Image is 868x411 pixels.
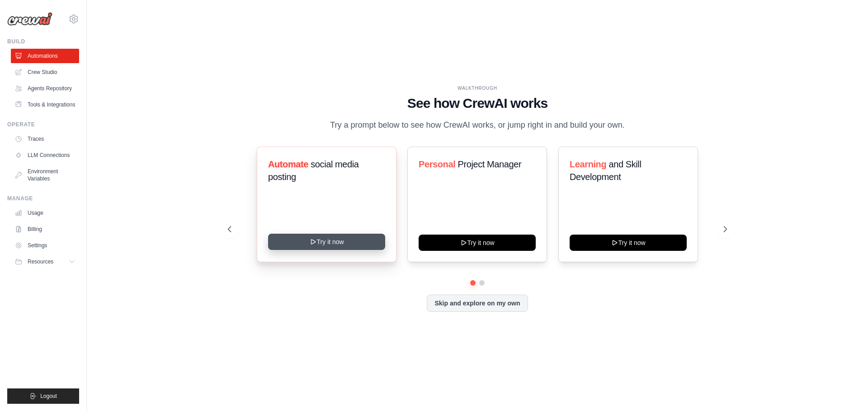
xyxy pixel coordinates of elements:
a: Billing [11,222,79,236]
a: LLM Connections [11,148,79,162]
span: Project Manager [458,159,522,169]
img: Logo [7,12,52,26]
a: Environment Variables [11,164,79,186]
a: Settings [11,238,79,253]
button: Try it now [268,234,385,250]
a: Tools & Integrations [11,97,79,112]
p: Try a prompt below to see how CrewAI works, or jump right in and build your own. [325,119,629,132]
span: and Skill Development [570,159,641,182]
span: Automate [268,159,308,169]
span: Resources [28,258,53,265]
a: Automations [11,49,79,63]
iframe: Chat Widget [823,368,868,411]
button: Skip and explore on my own [427,295,528,312]
button: Try it now [419,235,536,251]
div: Operate [7,121,79,128]
button: Resources [11,254,79,269]
div: WALKTHROUGH [228,85,727,92]
div: Manage [7,195,79,202]
span: Personal [419,159,455,169]
button: Try it now [570,235,687,251]
span: Logout [40,393,57,400]
div: Build [7,38,79,45]
a: Agents Repository [11,81,79,96]
a: Traces [11,132,79,146]
span: social media posting [268,159,359,182]
button: Logout [7,388,79,404]
h1: See how CrewAI works [228,95,727,111]
a: Crew Studio [11,65,79,79]
span: Learning [570,159,606,169]
a: Usage [11,206,79,220]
